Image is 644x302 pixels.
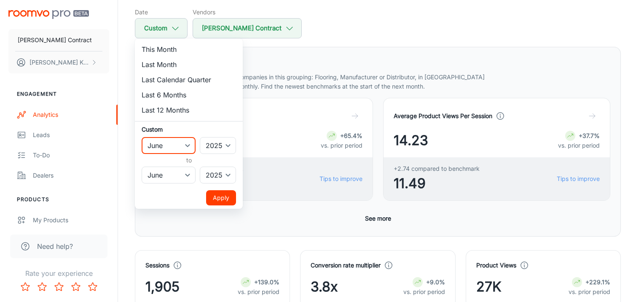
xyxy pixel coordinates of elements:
[135,42,243,57] li: This Month
[206,190,236,205] button: Apply
[135,72,243,87] li: Last Calendar Quarter
[142,125,236,134] h6: Custom
[143,156,234,165] h6: to
[135,57,243,72] li: Last Month
[135,87,243,102] li: Last 6 Months
[135,102,243,118] li: Last 12 Months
